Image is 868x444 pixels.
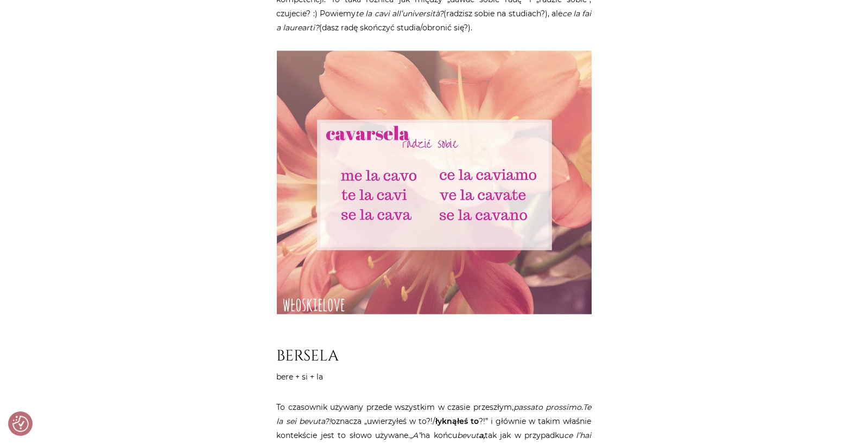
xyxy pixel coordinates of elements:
[277,402,592,426] em: Te la sei bevuta?!
[457,430,485,440] em: bevut
[435,416,479,426] strong: łyknąłeś to
[277,370,592,384] p: bere + si + la
[12,416,29,432] img: Revisit consent button
[12,416,29,432] button: Preferencje co do zgód
[410,430,421,440] em: „A”
[514,402,582,412] em: passato prossimo
[277,9,592,33] em: ce la fai a laurearti?
[277,347,592,365] h2: BERSELA
[479,430,485,440] strong: a,
[356,9,443,18] em: te la cavi all’università?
